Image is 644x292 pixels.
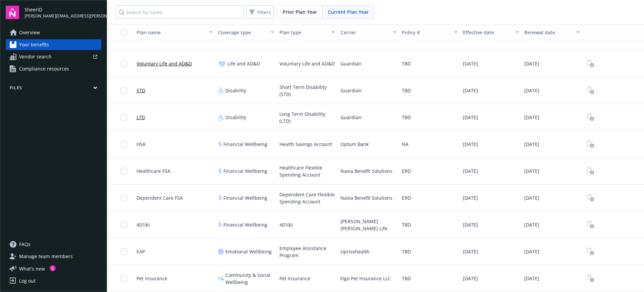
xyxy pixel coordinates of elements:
[283,8,317,15] span: Prior Plan Year
[340,87,362,94] span: Guardian
[137,221,150,228] span: 401(k)
[402,221,411,228] span: TBD
[137,29,205,36] div: Plan name
[120,275,127,282] input: Toggle Row Selected
[340,194,392,201] span: Navia Benefit Solutions
[585,112,596,123] span: View Plan Documents
[225,248,272,255] span: Emotional Wellbeing
[524,167,539,175] span: [DATE]
[402,87,411,94] span: TBD
[522,24,583,40] button: Renewal date
[524,275,539,282] span: [DATE]
[19,239,31,250] span: FAQs
[6,27,101,38] a: Overview
[19,63,69,74] span: Compliance resources
[6,51,101,62] a: Vendor search
[524,60,539,67] span: [DATE]
[227,60,260,67] span: Life and AD&D
[215,24,277,40] button: Coverage type
[50,265,56,271] div: 1
[338,24,399,40] button: Carrier
[340,218,396,232] span: [PERSON_NAME] [PERSON_NAME] Life
[120,60,127,67] input: Toggle Row Selected
[19,39,49,50] span: Your benefits
[248,7,272,17] span: Filters
[585,246,596,257] span: View Plan Documents
[524,194,539,201] span: [DATE]
[137,194,183,201] span: Dependent Care FSA
[402,60,411,67] span: TBD
[524,221,539,228] span: [DATE]
[463,141,478,148] span: [DATE]
[225,272,274,286] span: Community & Social Wellbeing
[137,87,145,94] a: STD
[340,114,362,121] span: Guardian
[137,114,145,121] a: LTD
[463,194,478,201] span: [DATE]
[585,193,596,203] span: View Plan Documents
[402,248,411,255] span: TBD
[585,166,596,177] a: View Plan Documents
[402,194,411,201] span: ERD
[399,24,461,40] button: Policy #
[24,6,101,19] button: SheerID[PERSON_NAME][EMAIL_ADDRESS][PERSON_NAME][DOMAIN_NAME]
[24,13,101,19] span: [PERSON_NAME][EMAIL_ADDRESS][PERSON_NAME][DOMAIN_NAME]
[6,39,101,50] a: Your benefits
[402,141,409,148] span: NA
[225,87,246,94] span: Disability
[279,110,335,125] span: Long Term Disability (LTD)
[6,85,101,93] button: Files
[137,141,146,148] span: HSA
[460,24,522,40] button: Effective date
[585,220,596,230] span: View Plan Documents
[137,275,167,282] span: Pet Insurance
[524,248,539,255] span: [DATE]
[120,29,127,36] input: Select all
[402,114,411,121] span: TBD
[463,221,478,228] span: [DATE]
[340,29,389,36] div: Carrier
[120,222,127,228] input: Toggle Row Selected
[257,9,271,16] span: Filters
[6,6,19,19] img: navigator-logo.svg
[19,265,45,272] span: What ' s new
[463,248,478,255] span: [DATE]
[463,29,512,36] div: Effective date
[120,141,127,148] input: Toggle Row Selected
[19,51,52,62] span: Vendor search
[463,167,478,175] span: [DATE]
[340,60,362,67] span: Guardian
[223,194,267,201] span: Financial Wellbeing
[524,141,539,148] span: [DATE]
[279,221,292,228] span: 401(k)
[223,141,267,148] span: Financial Wellbeing
[247,5,274,19] button: Filters
[524,29,573,36] div: Renewal date
[6,265,56,272] button: What's new1
[524,87,539,94] span: [DATE]
[402,167,411,175] span: ERD
[137,248,145,255] span: EAP
[120,195,127,201] input: Toggle Row Selected
[340,248,370,255] span: Uprisehealth
[585,58,596,69] span: View Plan Documents
[463,60,478,67] span: [DATE]
[279,84,335,98] span: Short Term Disability (STD)
[340,167,392,175] span: Navia Benefit Solutions
[585,273,596,284] a: View Plan Documents
[120,168,127,175] input: Toggle Row Selected
[137,167,170,175] span: Healthcare FSA
[279,60,335,67] span: Voluntary Life and AD&D
[120,87,127,94] input: Toggle Row Selected
[340,275,391,282] span: Figo Pet Insurance LLC
[585,139,596,150] span: View Plan Documents
[19,276,36,286] div: Log out
[223,167,267,175] span: Financial Wellbeing
[463,114,478,121] span: [DATE]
